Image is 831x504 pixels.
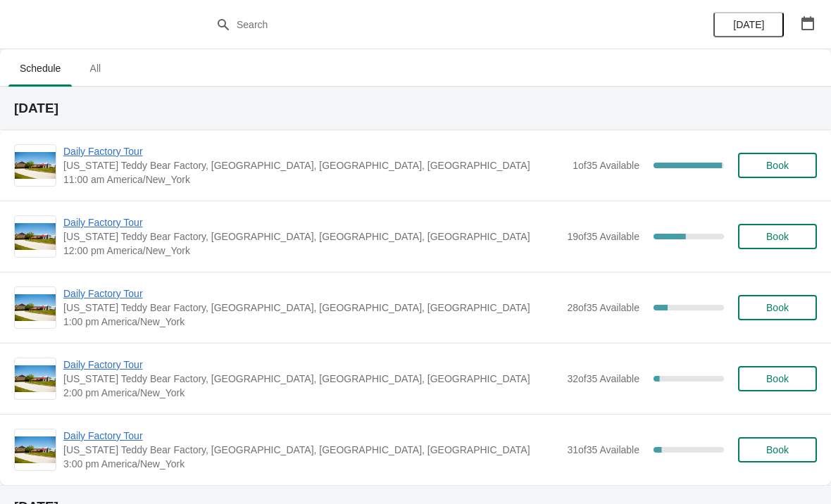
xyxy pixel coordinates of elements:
span: [US_STATE] Teddy Bear Factory, [GEOGRAPHIC_DATA], [GEOGRAPHIC_DATA], [GEOGRAPHIC_DATA] [63,158,566,172]
img: Daily Factory Tour | Vermont Teddy Bear Factory, Shelburne Road, Shelburne, VT, USA | 2:00 pm Ame... [15,365,56,393]
img: Daily Factory Tour | Vermont Teddy Bear Factory, Shelburne Road, Shelburne, VT, USA | 3:00 pm Ame... [15,436,56,464]
button: Book [738,153,817,178]
span: Book [766,373,789,384]
button: Book [738,366,817,391]
span: Daily Factory Tour [63,144,566,158]
span: 2:00 pm America/New_York [63,386,560,400]
span: 32 of 35 Available [567,373,639,384]
span: All [77,56,113,81]
span: Book [766,444,789,455]
span: 12:00 pm America/New_York [63,244,560,258]
img: Daily Factory Tour | Vermont Teddy Bear Factory, Shelburne Road, Shelburne, VT, USA | 12:00 pm Am... [15,223,56,251]
span: Book [766,160,789,171]
button: [DATE] [713,12,784,37]
span: Schedule [8,56,72,81]
span: Book [766,231,789,242]
h2: [DATE] [14,101,817,115]
img: Daily Factory Tour | Vermont Teddy Bear Factory, Shelburne Road, Shelburne, VT, USA | 1:00 pm Ame... [15,294,56,322]
span: 1 of 35 Available [573,160,639,171]
span: 3:00 pm America/New_York [63,457,560,471]
span: [DATE] [733,19,764,30]
span: Daily Factory Tour [63,286,560,301]
button: Book [738,295,817,320]
span: 28 of 35 Available [567,302,639,313]
span: [US_STATE] Teddy Bear Factory, [GEOGRAPHIC_DATA], [GEOGRAPHIC_DATA], [GEOGRAPHIC_DATA] [63,229,560,244]
span: 19 of 35 Available [567,231,639,242]
button: Book [738,224,817,249]
span: [US_STATE] Teddy Bear Factory, [GEOGRAPHIC_DATA], [GEOGRAPHIC_DATA], [GEOGRAPHIC_DATA] [63,372,560,386]
span: [US_STATE] Teddy Bear Factory, [GEOGRAPHIC_DATA], [GEOGRAPHIC_DATA], [GEOGRAPHIC_DATA] [63,443,560,457]
span: 1:00 pm America/New_York [63,315,560,329]
input: Search [236,12,623,37]
span: Daily Factory Tour [63,215,560,229]
span: [US_STATE] Teddy Bear Factory, [GEOGRAPHIC_DATA], [GEOGRAPHIC_DATA], [GEOGRAPHIC_DATA] [63,301,560,315]
button: Book [738,437,817,462]
span: 11:00 am America/New_York [63,172,566,187]
span: Daily Factory Tour [63,358,560,372]
span: 31 of 35 Available [567,444,639,455]
span: Daily Factory Tour [63,429,560,443]
span: Book [766,302,789,313]
img: Daily Factory Tour | Vermont Teddy Bear Factory, Shelburne Road, Shelburne, VT, USA | 11:00 am Am... [15,152,56,179]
